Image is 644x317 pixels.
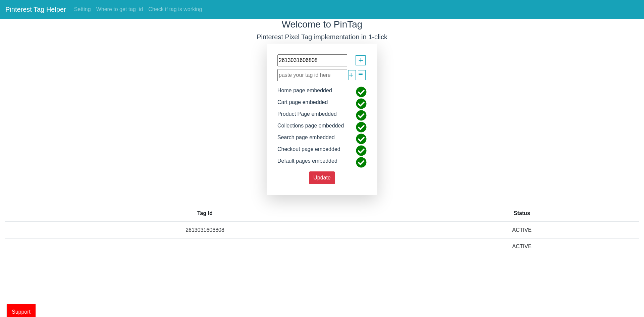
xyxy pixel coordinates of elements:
[358,54,363,67] span: +
[358,61,363,85] span: -
[71,3,94,16] a: Setting
[272,122,349,134] div: Collections page embedded
[5,222,405,239] td: 2613031606808
[405,205,639,222] th: Status
[272,145,345,157] div: Checkout page embedded
[272,110,342,122] div: Product Page embedded
[272,157,342,169] div: Default pages embedded
[405,238,639,255] td: ACTIVE
[5,205,405,222] th: Tag Id
[277,54,347,66] input: paste your tag id here
[313,175,331,180] span: Update
[405,222,639,239] td: ACTIVE
[5,3,66,16] a: Pinterest Tag Helper
[309,171,335,184] button: Update
[272,87,337,98] div: Home page embedded
[277,69,347,81] input: paste your tag id here
[146,3,205,16] a: Check if tag is working
[94,3,146,16] a: Where to get tag_id
[272,134,340,145] div: Search page embedded
[272,98,333,110] div: Cart page embedded
[348,69,354,82] span: +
